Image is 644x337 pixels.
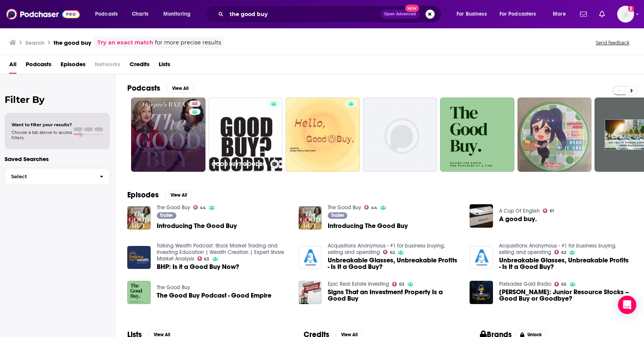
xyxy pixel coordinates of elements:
div: Search podcasts, credits, & more... [213,5,449,23]
span: 65 [561,283,567,286]
img: Peter Grandich: Junior Resource Stocks – Good Buy or Goodbye? [470,281,493,304]
a: 65 [554,282,567,287]
a: EpisodesView All [127,190,192,200]
span: 44 [200,206,206,210]
a: PodcastsView All [127,83,194,93]
button: open menu [495,8,547,20]
button: open menu [90,8,128,20]
a: Charts [127,8,153,20]
a: All [9,58,16,74]
button: open menu [547,8,575,20]
span: 44 [371,206,377,210]
img: Introducing The Good Buy [127,206,151,230]
a: GOOD BUY? GOODBYE! [209,98,283,172]
img: BHP: Is it a Good Buy Now? [127,246,151,269]
span: New [405,5,419,12]
span: Open Advanced [384,12,416,16]
a: 63 [392,282,404,287]
span: The Good Buy Podcast - Good Empire [157,292,271,299]
h2: Podcasts [127,83,160,93]
span: For Podcasters [499,9,536,20]
img: Unbreakable Glasses, Unbreakable Profits - Is It a Good Buy? [299,246,322,269]
h3: Search [25,39,44,46]
span: 62 [561,251,566,254]
a: Talking Wealth Podcast: Stock Market Trading and Investing Education | Wealth Creation | Expert S... [157,243,284,262]
span: Want to filter your results? [11,122,72,127]
span: Select [5,174,94,179]
img: A good buy. [470,204,493,228]
a: 61 [543,208,554,213]
a: Introducing The Good Buy [157,223,237,229]
a: The Good Buy [157,204,190,211]
a: Epic Real Estate Investing [328,281,389,287]
span: Logged in as AtriaBooks [617,6,634,23]
span: Choose a tab above to access filters. [11,130,72,140]
a: The Good Buy [157,284,190,291]
span: Trailer [160,213,173,218]
span: Networks [95,58,120,74]
a: Podcasts [26,58,51,74]
span: Podcasts [95,9,118,20]
button: Send feedback [593,39,632,46]
a: A Cup Of English [499,208,540,214]
a: 44 [193,205,206,210]
a: Lists [159,58,170,74]
button: View All [166,84,194,93]
span: More [553,9,566,20]
a: 62 [383,250,395,254]
a: Acquisitions Anonymous - #1 for business buying, selling and operating [499,243,616,256]
span: Credits [130,58,149,74]
a: 44 [131,98,205,172]
span: Monitoring [163,9,191,20]
a: Unbreakable Glasses, Unbreakable Profits - Is It a Good Buy? [328,257,460,270]
span: 61 [550,209,554,213]
span: Episodes [61,58,85,74]
button: View All [165,190,192,200]
a: Try an exact match [97,38,153,47]
img: The Good Buy Podcast - Good Empire [127,281,151,304]
span: For Business [457,9,487,20]
p: Saved Searches [5,155,110,163]
span: Trailer [331,213,344,218]
h2: Filter By [5,94,110,105]
a: Show notifications dropdown [577,8,590,21]
a: Signs That an Investment Property Is a Good Buy [328,289,460,302]
img: Unbreakable Glasses, Unbreakable Profits - Is It a Good Buy? [470,246,493,269]
img: Introducing The Good Buy [299,206,322,230]
a: BHP: Is it a Good Buy Now? [157,264,239,270]
span: 63 [399,283,404,286]
span: Charts [132,9,148,20]
a: 44 [364,205,377,210]
h3: GOOD BUY? GOODBYE! [212,161,267,168]
span: 62 [390,251,395,254]
button: Show profile menu [617,6,634,23]
a: 63 [197,256,210,261]
input: Search podcasts, credits, & more... [227,8,381,20]
img: Podchaser - Follow, Share and Rate Podcasts [6,7,80,21]
a: Palisades Gold Radio [499,281,551,287]
h2: Episodes [127,190,159,200]
img: Signs That an Investment Property Is a Good Buy [299,281,322,304]
button: open menu [158,8,200,20]
h3: the good buy [54,39,91,46]
svg: Add a profile image [628,6,634,12]
a: Introducing The Good Buy [328,223,408,229]
button: Select [5,168,110,185]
